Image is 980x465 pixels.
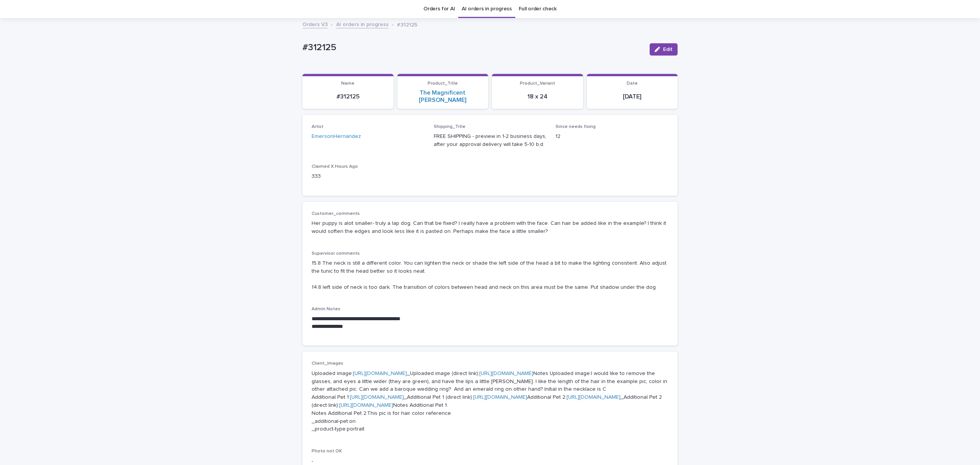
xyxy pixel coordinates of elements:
p: 15.8 The neck is still a different color. You can lighten the neck or shade the left side of the ... [312,259,668,291]
span: Claimed X Hours Ago [312,164,358,169]
p: 18 x 24 [497,93,578,100]
p: #312125 [302,42,644,53]
span: Client_Images [312,361,343,366]
p: 333 [312,172,425,180]
span: Admin Notes [312,307,340,311]
span: Product_Variant [520,81,555,86]
a: Orders V3 [302,20,328,28]
span: Supervisor comments [312,251,360,256]
p: #312125 [307,93,389,100]
span: Product_Title [428,81,458,86]
p: 12 [555,133,668,141]
a: The Magnificent [PERSON_NAME] [402,89,484,104]
p: FREE SHIPPING - preview in 1-2 business days, after your approval delivery will take 5-10 b.d. [434,133,547,149]
a: EmersonHernandez [312,133,361,141]
button: Edit [650,43,678,56]
span: Photo not OK [312,449,342,454]
a: [URL][DOMAIN_NAME] [567,395,621,400]
span: Name [341,81,354,86]
a: [URL][DOMAIN_NAME] [353,371,407,376]
a: [URL][DOMAIN_NAME] [473,395,527,400]
a: [URL][DOMAIN_NAME] [339,403,393,408]
span: Edit [663,47,673,52]
p: [DATE] [591,93,673,100]
span: Date [627,81,638,86]
a: [URL][DOMAIN_NAME] [479,371,533,376]
span: Shipping_Title [434,124,465,129]
span: Since needs fixing [555,124,596,129]
p: Uploaded image: _Uploaded image (direct link): Notes Uploaded image:I would like to remove the gl... [312,370,668,433]
a: AI orders in progress [336,20,389,28]
a: [URL][DOMAIN_NAME] [350,395,404,400]
span: Customer_comments [312,211,360,216]
p: Her puppy is alot smaller- truly a lap dog. Can that be fixed? I really have a problem with the f... [312,219,668,236]
span: Artist [312,124,323,129]
p: #312125 [397,20,417,28]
